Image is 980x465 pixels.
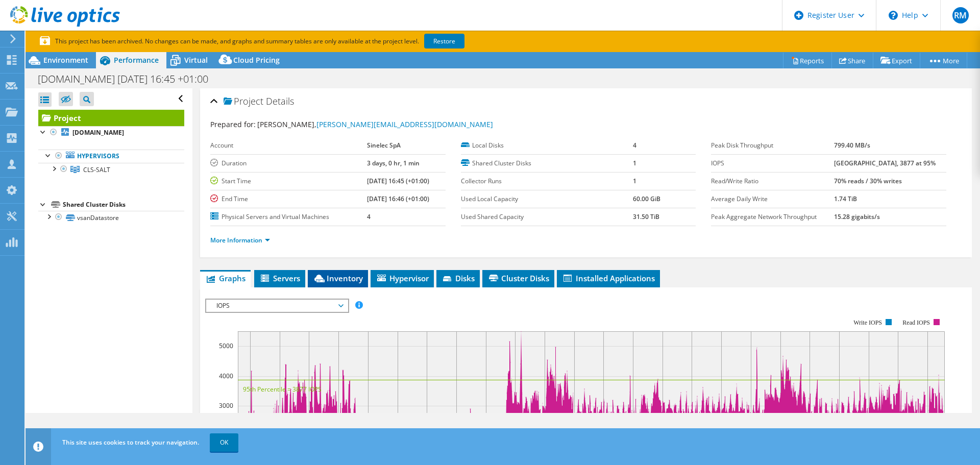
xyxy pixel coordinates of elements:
label: Average Daily Write [711,194,834,204]
b: 1.74 TiB [834,194,857,203]
label: Account [210,140,367,151]
label: IOPS [711,158,834,168]
span: This site uses cookies to track your navigation. [62,438,199,447]
b: 31.50 TiB [633,212,659,221]
b: 15.28 gigabits/s [834,212,880,221]
b: Sinelec SpA [367,141,401,150]
a: OK [210,433,238,452]
div: Shared Cluster Disks [63,199,184,211]
span: Environment [43,55,88,65]
b: 1 [633,159,636,167]
label: Used Local Capacity [461,194,633,204]
a: Reports [783,53,832,68]
a: More [920,53,967,68]
label: Duration [210,158,367,168]
b: [DATE] 16:45 (+01:00) [367,177,429,185]
span: RM [952,7,969,23]
label: Used Shared Capacity [461,212,633,222]
text: Read IOPS [903,319,930,326]
b: 60.00 GiB [633,194,660,203]
a: CLS-SALT [38,163,184,176]
a: vsanDatastore [38,211,184,224]
span: Details [266,95,294,107]
span: Installed Applications [562,273,655,283]
b: [DOMAIN_NAME] [72,128,124,137]
b: 3 days, 0 hr, 1 min [367,159,420,167]
label: End Time [210,194,367,204]
label: Peak Disk Throughput [711,140,834,151]
b: [DATE] 16:46 (+01:00) [367,194,429,203]
span: Virtual [184,55,208,65]
b: 4 [633,141,636,150]
svg: \n [889,11,898,20]
span: Project [224,96,263,107]
text: 4000 [219,372,233,380]
span: CLS-SALT [83,165,110,174]
b: 799.40 MB/s [834,141,870,150]
text: 3000 [219,401,233,410]
b: 70% reads / 30% writes [834,177,902,185]
a: [PERSON_NAME][EMAIL_ADDRESS][DOMAIN_NAME] [316,119,493,129]
label: Shared Cluster Disks [461,158,633,168]
label: Local Disks [461,140,633,151]
label: Collector Runs [461,176,633,186]
text: 5000 [219,341,233,350]
a: Restore [424,34,464,48]
text: Write IOPS [853,319,882,326]
a: Project [38,110,184,126]
span: Performance [114,55,159,65]
span: [PERSON_NAME], [257,119,493,129]
a: [DOMAIN_NAME] [38,126,184,139]
label: Physical Servers and Virtual Machines [210,212,367,222]
p: This project has been archived. No changes can be made, and graphs and summary tables are only av... [40,36,540,47]
b: 4 [367,212,371,221]
label: Prepared for: [210,119,256,129]
label: Peak Aggregate Network Throughput [711,212,834,222]
span: Inventory [313,273,363,283]
label: Start Time [210,176,367,186]
b: [GEOGRAPHIC_DATA], 3877 at 95% [834,159,936,167]
span: Disks [442,273,475,283]
a: Hypervisors [38,150,184,163]
b: 1 [633,177,636,185]
span: IOPS [211,300,342,312]
span: Servers [259,273,300,283]
span: Graphs [205,273,246,283]
span: Hypervisor [376,273,429,283]
h1: [DOMAIN_NAME] [DATE] 16:45 +01:00 [33,74,224,85]
a: More Information [210,236,270,244]
span: Cluster Disks [487,273,549,283]
a: Share [831,53,873,68]
label: Read/Write Ratio [711,176,834,186]
a: Export [873,53,920,68]
text: 95th Percentile = 3877 IOPS [243,385,322,394]
span: Cloud Pricing [233,55,280,65]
